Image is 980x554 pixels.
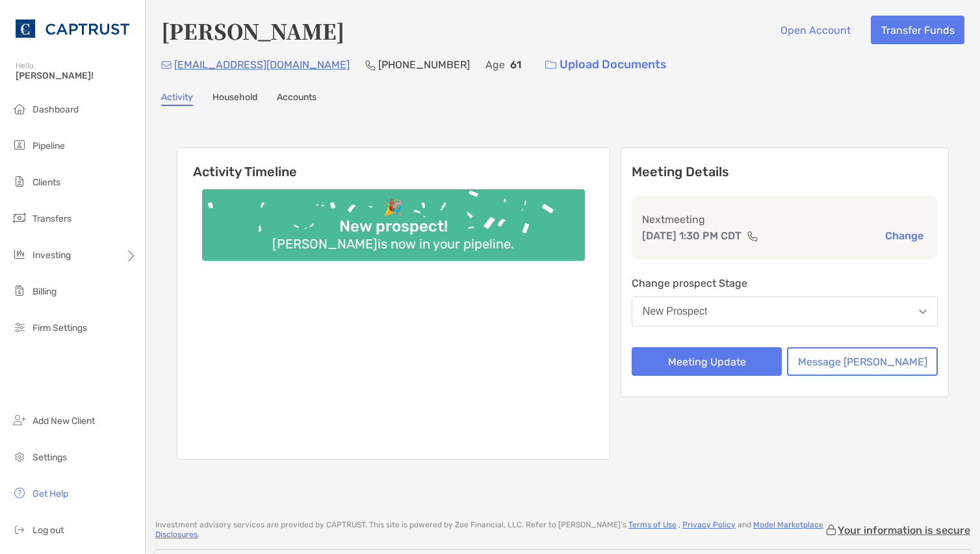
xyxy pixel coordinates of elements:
[12,210,27,226] img: transfers icon
[632,297,938,326] button: New Prospect
[378,198,408,217] div: 🎉
[12,283,27,298] img: billing icon
[155,520,823,539] a: Model Marketplace Disclosures
[16,5,129,52] img: CAPTRUST Logo
[213,92,257,106] a: Household
[174,57,350,73] p: [EMAIL_ADDRESS][DOMAIN_NAME]
[378,57,470,73] p: [PHONE_NUMBER]
[161,92,193,106] a: Activity
[32,323,87,334] span: Firm Settings
[12,101,27,116] img: dashboard icon
[177,148,610,179] h6: Activity Timeline
[747,231,758,241] img: communication type
[881,229,927,243] button: Change
[32,415,95,427] span: Add New Client
[632,275,938,291] p: Change prospect Stage
[485,57,505,73] p: Age
[632,347,782,376] button: Meeting Update
[12,412,27,428] img: add_new_client icon
[628,520,677,529] a: Terms of Use
[871,16,964,44] button: Transfer Funds
[334,217,453,236] div: New prospect!
[787,347,938,376] button: Message [PERSON_NAME]
[545,60,556,70] img: button icon
[277,92,316,106] a: Accounts
[632,164,938,180] p: Meeting Details
[642,228,741,244] p: [DATE] 1:30 PM CDT
[161,16,344,46] h4: [PERSON_NAME]
[16,70,137,81] span: [PERSON_NAME]!
[32,104,79,115] span: Dashboard
[12,521,27,537] img: logout icon
[155,520,825,540] p: Investment advisory services are provided by CAPTRUST . This site is powered by Zoe Financial, LL...
[32,177,60,188] span: Clients
[682,520,736,529] a: Privacy Policy
[510,57,521,73] p: 61
[365,60,376,70] img: Phone Icon
[267,236,519,252] div: [PERSON_NAME] is now in your pipeline.
[12,174,27,189] img: clients icon
[12,485,27,501] img: get-help icon
[32,525,64,536] span: Log out
[32,250,71,261] span: Investing
[32,488,68,499] span: Get Help
[537,51,675,79] a: Upload Documents
[838,524,970,536] p: Your information is secure
[32,452,67,463] span: Settings
[202,189,585,250] img: Confetti
[770,16,860,44] button: Open Account
[12,137,27,153] img: pipeline icon
[642,211,927,228] p: Next meeting
[12,449,27,464] img: settings icon
[12,319,27,335] img: firm-settings icon
[161,61,172,69] img: Email Icon
[32,213,71,224] span: Transfers
[32,140,65,152] span: Pipeline
[919,310,927,314] img: Open dropdown arrow
[12,246,27,262] img: investing icon
[643,306,708,317] div: New Prospect
[32,286,57,297] span: Billing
